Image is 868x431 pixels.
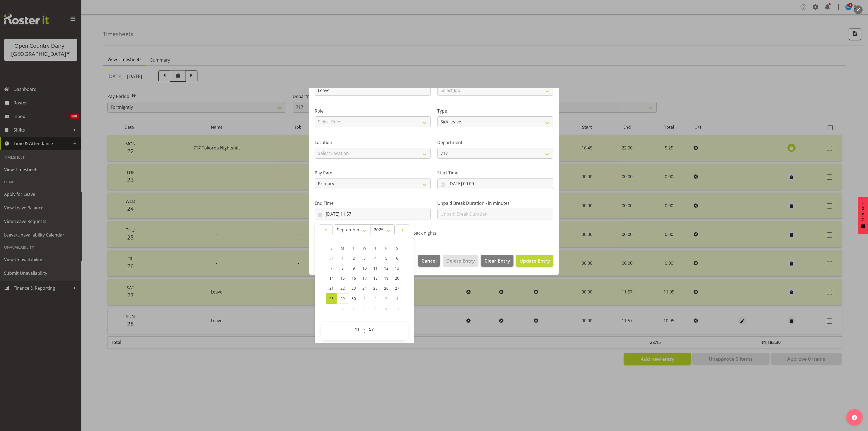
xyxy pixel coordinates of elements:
span: Delete Entry [446,257,475,264]
label: Location [315,139,431,146]
input: Click to select... [315,209,431,219]
a: 2 [348,253,359,263]
span: 20 [395,276,399,281]
a: 19 [381,273,392,283]
span: T [374,245,376,251]
span: 2 [374,296,376,301]
a: 12 [381,263,392,273]
span: S [330,245,333,251]
span: 9 [353,266,355,271]
span: Update Entry [519,257,550,264]
span: 22 [340,286,345,291]
a: 11 [370,263,381,273]
span: 1 [342,256,344,261]
span: 21 [329,286,334,291]
img: help-xxl-2.png [852,415,857,420]
a: 13 [392,263,403,273]
button: Cancel [418,255,440,267]
span: 26 [384,286,388,291]
a: 14 [326,273,337,283]
a: 5 [381,253,392,263]
label: Department [437,139,553,146]
a: 4 [370,253,381,263]
label: Role [315,108,431,114]
span: 16 [352,276,356,281]
button: Clear Entry [481,255,513,267]
a: 17 [359,273,370,283]
span: 10 [362,266,367,271]
a: 3 [359,253,370,263]
span: 13 [395,266,399,271]
span: 1 [363,296,366,301]
span: 27 [395,286,399,291]
input: Click to select... [437,178,553,189]
a: 21 [326,283,337,293]
a: 30 [348,293,359,304]
span: 15 [340,276,345,281]
span: 23 [352,286,356,291]
a: 1 [337,253,348,263]
a: 9 [348,263,359,273]
a: 26 [381,283,392,293]
span: 5 [385,256,387,261]
label: Pay Rate [315,170,431,176]
span: 17 [362,276,367,281]
span: Feedback [860,202,865,221]
span: 8 [342,266,344,271]
span: 3 [385,296,387,301]
a: 18 [370,273,381,283]
span: Clear Entry [484,257,510,264]
span: 24 [362,286,367,291]
span: 12 [384,266,388,271]
span: 11 [395,306,399,311]
a: 29 [337,293,348,304]
span: 25 [373,286,378,291]
span: 30 [352,296,356,301]
span: 11 [373,266,378,271]
label: Start Time [437,170,553,176]
span: W [363,245,366,251]
span: M [341,245,344,251]
span: F [385,245,387,251]
span: 4 [374,256,376,261]
span: Call back nights [402,230,436,236]
button: Delete Entry [443,255,478,267]
span: 8 [363,306,366,311]
span: 4 [396,296,398,301]
a: 10 [359,263,370,273]
a: 24 [359,283,370,293]
span: 14 [329,276,334,281]
a: 16 [348,273,359,283]
a: 22 [337,283,348,293]
label: Unpaid Break Duration - in minutes [437,200,553,206]
span: 6 [396,256,398,261]
span: 31 [329,256,334,261]
span: 28 [329,296,334,301]
a: 8 [337,263,348,273]
a: 15 [337,273,348,283]
button: Update Entry [516,255,553,267]
a: 7 [326,263,337,273]
span: 6 [342,306,344,311]
span: Cancel [422,257,437,264]
span: 7 [330,266,333,271]
a: 27 [392,283,403,293]
a: 6 [392,253,403,263]
button: Feedback - Show survey [858,197,868,234]
span: 3 [363,256,366,261]
span: 18 [373,276,378,281]
a: 25 [370,283,381,293]
span: : [363,324,365,337]
span: 7 [353,306,355,311]
label: Type [437,108,553,114]
label: End Time [315,200,431,206]
span: 29 [340,296,345,301]
span: 2 [353,256,355,261]
a: 20 [392,273,403,283]
span: T [353,245,355,251]
span: 9 [374,306,376,311]
a: 28 [326,293,337,304]
input: Unpaid Break Duration [437,209,553,219]
span: 19 [384,276,388,281]
input: Shift Name [315,85,431,96]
